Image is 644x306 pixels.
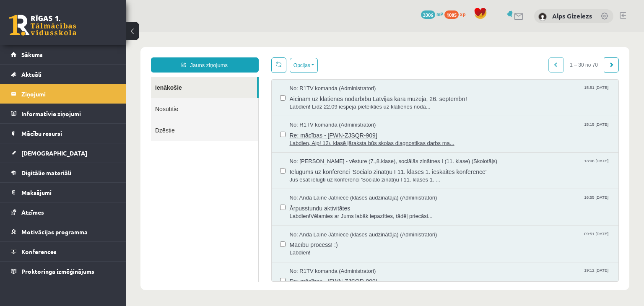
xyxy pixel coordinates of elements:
[21,51,43,58] span: Sākums
[21,267,94,275] span: Proktoringa izmēģinājums
[164,162,485,188] a: No: Anda Laine Jātniece (klases audzinātāja) (Administratori) 16:55 [DATE] Ārpusstundu aktivitāte...
[164,170,485,180] span: Ārpusstundu aktivitātes
[164,107,485,115] span: Labdien, Alp! 12\. klasē jāraksta būs skolas diagnostikas darbs ma...
[457,235,484,241] span: 19:12 [DATE]
[164,52,250,60] span: No: R1TV komanda (Administratori)
[164,89,250,97] span: No: R1TV komanda (Administratori)
[164,162,312,170] span: No: Anda Laine Jātniece (klases audzinātāja) (Administratori)
[11,143,115,163] a: [DEMOGRAPHIC_DATA]
[164,217,485,225] span: Labdien!
[164,133,485,144] span: Ielūgums uz konferenci 'Sociālo zinātņu I 11. klases 1. ieskaites konference'
[21,149,87,157] span: [DEMOGRAPHIC_DATA]
[11,183,115,202] a: Maksājumi
[457,52,484,59] span: 15:51 [DATE]
[11,242,115,261] a: Konferences
[11,202,115,222] a: Atzīmes
[164,26,192,41] button: Opcijas
[421,10,435,19] span: 3306
[164,199,485,225] a: No: Anda Laine Jātniece (klases audzinātāja) (Administratori) 09:51 [DATE] Mācību process! :) Lab...
[11,84,115,104] a: Ziņojumi
[457,125,484,132] span: 13:06 [DATE]
[25,25,133,40] a: Jauns ziņojums
[444,10,470,17] a: 1085 xp
[21,208,44,216] span: Atzīmes
[444,10,459,19] span: 1085
[164,243,485,253] span: Re: mācības - [FWN-ZJSQR-909]
[164,97,485,107] span: Re: mācības - [FWN-ZJSQR-909]
[552,12,592,20] a: Alps Gizelezs
[11,222,115,241] a: Motivācijas programma
[164,199,312,207] span: No: Anda Laine Jātniece (klases audzinātāja) (Administratori)
[457,199,484,205] span: 09:51 [DATE]
[436,10,443,17] span: mP
[21,104,115,123] legend: Informatīvie ziņojumi
[164,60,485,71] span: Aicinām uz klātienes nodarbību Latvijas kara muzejā, 26. septembrī!
[438,25,478,40] span: 1 – 30 no 70
[21,84,115,104] legend: Ziņojumi
[21,248,57,255] span: Konferences
[11,104,115,123] a: Informatīvie ziņojumi
[21,130,62,137] span: Mācību resursi
[457,162,484,168] span: 16:55 [DATE]
[164,71,485,79] span: Labdien! Līdz 22.09 iespēja pieteikties uz klātienes noda...
[21,169,71,176] span: Digitālie materiāli
[25,44,131,66] a: Ienākošie
[164,125,372,133] span: No: [PERSON_NAME] - vēsture (7.,8.klase), sociālās zinātnes I (11. klase) (Skolotājs)
[25,66,132,87] a: Nosūtītie
[25,87,132,109] a: Dzēstie
[11,163,115,182] a: Digitālie materiāli
[457,89,484,95] span: 15:15 [DATE]
[21,183,115,202] legend: Maksājumi
[164,206,485,217] span: Mācību process! :)
[164,52,485,78] a: No: R1TV komanda (Administratori) 15:51 [DATE] Aicinām uz klātienes nodarbību Latvijas kara muzej...
[164,144,485,152] span: Jūs esat ielūgti uz konferenci 'Sociālo zinātņu I 11. klases 1. ...
[11,262,115,281] a: Proktoringa izmēģinājums
[21,228,88,236] span: Motivācijas programma
[11,45,115,64] a: Sākums
[421,10,443,17] a: 3306 mP
[11,65,115,84] a: Aktuāli
[21,70,42,78] span: Aktuāli
[11,124,115,143] a: Mācību resursi
[460,10,465,17] span: xp
[164,89,485,115] a: No: R1TV komanda (Administratori) 15:15 [DATE] Re: mācības - [FWN-ZJSQR-909] Labdien, Alp! 12\. k...
[164,235,485,261] a: No: R1TV komanda (Administratori) 19:12 [DATE] Re: mācības - [FWN-ZJSQR-909]
[538,13,547,21] img: Alps Gizelezs
[9,15,76,36] a: Rīgas 1. Tālmācības vidusskola
[164,235,250,243] span: No: R1TV komanda (Administratori)
[164,125,485,151] a: No: [PERSON_NAME] - vēsture (7.,8.klase), sociālās zinātnes I (11. klase) (Skolotājs) 13:06 [DATE...
[164,180,485,188] span: Labdien!Vēlamies ar Jums labāk iepazīties, tādēļ priecāsi...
